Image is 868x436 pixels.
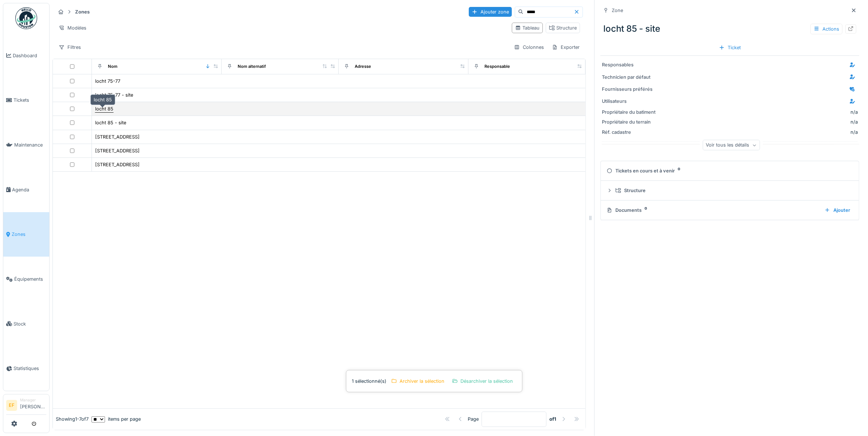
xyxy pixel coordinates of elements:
div: Désarchiver la sélection [449,376,516,386]
div: Responsable [484,63,510,70]
div: Page [468,416,479,423]
span: Stock [13,320,46,327]
div: Structure [549,24,577,31]
div: Ticket [716,43,744,52]
div: Showing 1 - 7 of 7 [56,416,89,423]
div: Voir tous les détails [703,140,760,151]
li: EF [6,400,17,411]
div: locht 75-77 [95,78,120,85]
li: [PERSON_NAME] [20,397,46,413]
span: Équipements [14,276,46,283]
img: Badge_color-CXgf-gQk.svg [15,7,37,29]
div: locht 85 [90,94,115,105]
div: n/a [851,109,858,116]
a: Équipements [3,257,49,301]
div: [STREET_ADDRESS] [95,161,140,168]
span: Maintenance [14,141,46,148]
a: EF Manager[PERSON_NAME] [6,397,46,415]
div: Technicien par défaut [602,74,658,81]
div: Zone [612,7,623,14]
div: Modèles [55,23,90,33]
span: Zones [12,231,46,238]
div: Adresse [355,63,371,70]
div: Nom alternatif [238,63,266,70]
a: Tickets [3,78,49,123]
span: Statistiques [13,365,46,372]
div: Tickets en cours et à venir [607,167,850,174]
div: locht 85 - site [600,19,859,38]
div: Fournisseurs préférés [602,86,658,93]
div: Colonnes [511,42,547,52]
div: Nom [108,63,117,70]
span: Agenda [12,186,46,193]
div: Exporter [549,42,583,52]
div: Structure [615,187,850,194]
summary: Structure [604,184,856,197]
div: Responsables [602,61,658,68]
div: Archiver la sélection [388,376,448,386]
div: Documents [607,207,819,214]
a: Agenda [3,167,49,212]
a: Stock [3,301,49,346]
div: [STREET_ADDRESS] [95,147,140,154]
div: Ajouter zone [469,7,512,17]
div: Propriétaire du batiment [602,109,658,116]
summary: Documents0Ajouter [604,203,856,217]
a: Dashboard [3,33,49,78]
div: Manager [20,397,46,403]
summary: Tickets en cours et à venir0 [604,164,856,178]
div: locht 85 - site [95,119,126,126]
div: [STREET_ADDRESS] [95,133,140,140]
div: locht 75-77 - site [95,92,133,98]
div: locht 85 [95,105,113,112]
a: Zones [3,212,49,257]
span: Dashboard [13,52,46,59]
span: Tickets [13,97,46,104]
div: n/a [661,118,858,125]
div: items per page [92,416,141,423]
div: Réf. cadastre [602,129,658,136]
div: n/a [661,129,858,136]
a: Maintenance [3,122,49,167]
div: Actions [810,24,842,34]
div: Utilisateurs [602,98,658,105]
div: Ajouter [822,205,853,215]
a: Statistiques [3,346,49,391]
div: 1 sélectionné(s) [346,370,522,392]
strong: of 1 [549,416,556,423]
div: Filtres [55,42,84,52]
div: Propriétaire du terrain [602,118,658,125]
div: Tableau [515,24,540,31]
strong: Zones [72,8,93,15]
